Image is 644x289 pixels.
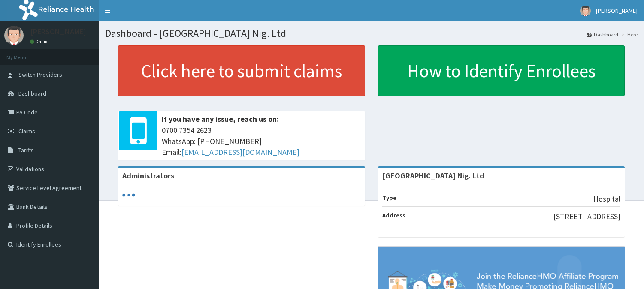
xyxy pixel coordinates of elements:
[4,26,24,45] img: User Image
[18,146,34,154] span: Tariffs
[18,90,46,97] span: Dashboard
[118,45,365,96] a: Click here to submit claims
[382,211,405,219] b: Address
[596,7,638,15] span: [PERSON_NAME]
[122,189,135,202] svg: audio-loading
[378,45,625,96] a: How to Identify Enrollees
[181,147,299,157] a: [EMAIL_ADDRESS][DOMAIN_NAME]
[162,114,279,124] b: If you have any issue, reach us on:
[587,31,618,38] a: Dashboard
[30,39,51,45] a: Online
[382,194,396,202] b: Type
[18,71,62,78] span: Switch Providers
[30,28,86,36] p: [PERSON_NAME]
[619,31,638,38] li: Here
[105,28,638,39] h1: Dashboard - [GEOGRAPHIC_DATA] Nig. Ltd
[18,127,35,135] span: Claims
[382,171,484,181] strong: [GEOGRAPHIC_DATA] Nig. Ltd
[162,125,361,158] span: 0700 7354 2623 WhatsApp: [PHONE_NUMBER] Email:
[593,193,620,205] p: Hospital
[553,211,620,222] p: [STREET_ADDRESS]
[580,6,591,16] img: User Image
[122,171,174,181] b: Administrators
